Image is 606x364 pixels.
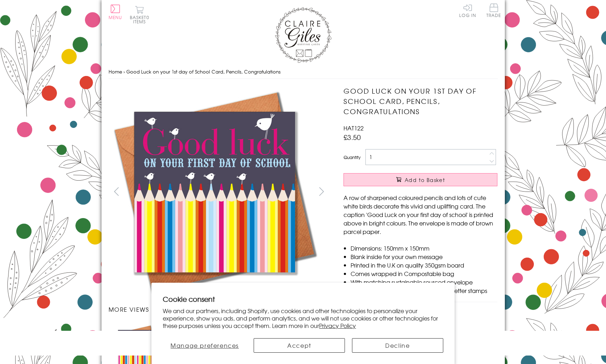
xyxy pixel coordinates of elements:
[344,193,497,236] p: A row of sharpened coloured pencils and lots of cute white birds decorate this vivid and upliftin...
[133,14,149,25] span: 0 items
[405,176,445,183] span: Add to Basket
[351,244,497,252] li: Dimensions: 150mm x 150mm
[109,14,122,20] span: Menu
[313,183,329,199] button: next
[163,338,247,353] button: Manage preferences
[351,278,497,286] li: With matching sustainable sourced envelope
[344,132,361,142] span: £3.50
[344,154,360,160] label: Quantity
[109,5,122,19] button: Menu
[319,321,356,330] a: Privacy Policy
[486,4,501,17] span: Trade
[109,86,321,298] img: Good Luck on your 1st day of School Card, Pencils, Congratulations
[123,68,125,75] span: ›
[171,341,239,350] span: Manage preferences
[351,269,497,278] li: Comes wrapped in Compostable bag
[254,338,345,353] button: Accept
[352,338,443,353] button: Decline
[344,86,497,116] h1: Good Luck on your 1st day of School Card, Pencils, Congratulations
[275,7,331,63] img: Claire Giles Greetings Cards
[344,173,497,186] button: Add to Basket
[344,124,364,132] span: HAT122
[109,305,330,313] h3: More views
[459,4,476,17] a: Log In
[163,294,443,304] h2: Cookie consent
[130,6,149,24] button: Basket0 items
[486,4,501,19] a: Trade
[351,261,497,269] li: Printed in the U.K on quality 350gsm board
[351,252,497,261] li: Blank inside for your own message
[109,183,125,199] button: prev
[109,68,122,75] a: Home
[126,68,281,75] span: Good Luck on your 1st day of School Card, Pencils, Congratulations
[163,307,443,329] p: We and our partners, including Shopify, use cookies and other technologies to personalize your ex...
[109,65,498,79] nav: breadcrumbs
